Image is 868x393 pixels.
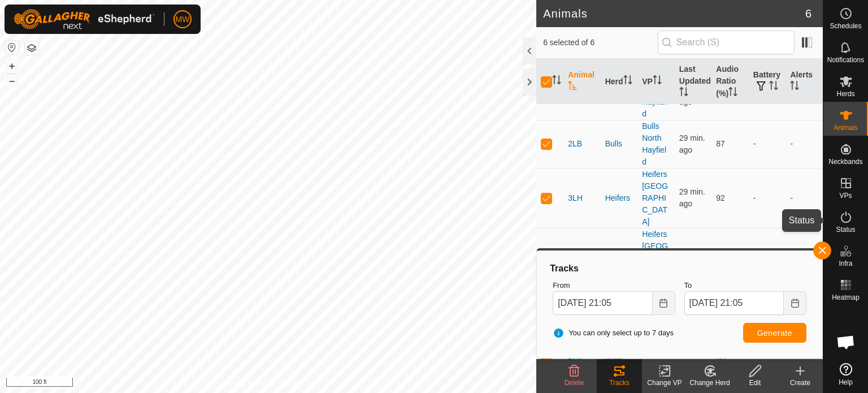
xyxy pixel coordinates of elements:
[716,139,725,148] span: 87
[623,77,632,86] p-sorticon: Activate to sort
[785,120,823,168] td: -
[790,83,799,92] p-sorticon: Activate to sort
[548,262,811,275] div: Tracks
[565,379,584,387] span: Delete
[828,158,862,165] span: Neckbands
[805,5,811,22] span: 6
[176,14,190,25] span: MW
[601,59,638,105] th: Herd
[785,228,823,288] td: -
[785,59,823,105] th: Alerts
[568,192,583,204] span: 3LH
[568,138,582,150] span: 2LB
[785,168,823,228] td: -
[827,57,864,63] span: Notifications
[642,74,666,118] a: Bulls North Hayfield
[279,378,313,388] a: Contact Us
[553,327,674,339] span: You can only select up to 7 days
[679,187,705,208] span: Sep 8, 2025, 8:35 PM
[658,31,795,54] input: Search (S)
[642,170,668,226] a: Heifers [GEOGRAPHIC_DATA]
[637,59,675,105] th: VP
[653,291,675,315] button: Choose Date
[830,23,861,29] span: Schedules
[769,83,778,92] p-sorticon: Activate to sort
[553,280,675,291] label: From
[839,260,852,267] span: Infra
[711,59,749,105] th: Audio Ratio (%)
[784,291,806,315] button: Choose Date
[653,77,662,86] p-sorticon: Activate to sort
[832,294,860,301] span: Heatmap
[839,379,853,386] span: Help
[716,193,725,202] span: 92
[675,59,712,105] th: Last Updated
[732,378,778,388] div: Edit
[642,230,668,286] a: Heifers [GEOGRAPHIC_DATA]
[687,378,732,388] div: Change Herd
[642,378,687,388] div: Change VP
[679,89,688,98] p-sorticon: Activate to sort
[757,329,792,338] span: Generate
[5,41,19,54] button: Reset Map
[605,192,633,204] div: Heifers
[543,7,805,20] h2: Animals
[836,226,855,233] span: Status
[25,41,38,55] button: Map Layers
[605,138,633,150] div: Bulls
[749,168,786,228] td: -
[679,133,705,154] span: Sep 8, 2025, 8:35 PM
[224,378,266,388] a: Privacy Policy
[749,120,786,168] td: -
[684,280,806,291] label: To
[778,378,823,388] div: Create
[829,325,863,359] div: Open chat
[679,247,705,268] span: Sep 8, 2025, 8:35 PM
[14,9,155,29] img: Gallagher Logo
[597,378,642,388] div: Tracks
[839,192,852,199] span: VPs
[743,323,806,343] button: Generate
[568,83,577,92] p-sorticon: Activate to sort
[823,359,868,390] a: Help
[642,122,666,166] a: Bulls North Hayfield
[728,89,737,98] p-sorticon: Activate to sort
[543,37,657,49] span: 6 selected of 6
[563,59,601,105] th: Animal
[749,228,786,288] td: -
[5,74,19,88] button: –
[679,85,705,106] span: Sep 8, 2025, 8:35 PM
[749,59,786,105] th: Battery
[836,90,854,97] span: Herds
[552,77,561,86] p-sorticon: Activate to sort
[5,59,19,73] button: +
[834,124,858,131] span: Animals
